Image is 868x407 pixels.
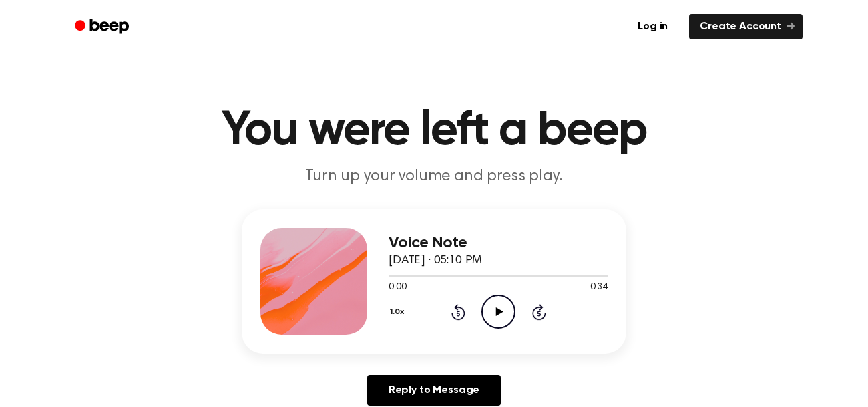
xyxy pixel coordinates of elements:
a: Log in [624,11,681,42]
span: 0:00 [389,281,406,295]
h3: Voice Note [389,234,608,252]
p: Turn up your volume and press play. [178,166,690,188]
a: Create Account [689,14,803,39]
span: 0:34 [590,281,608,295]
a: Reply to Message [367,375,501,406]
h1: You were left a beep [92,107,776,155]
button: 1.0x [389,301,409,323]
a: Beep [65,14,141,40]
span: [DATE] · 05:10 PM [389,255,482,267]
